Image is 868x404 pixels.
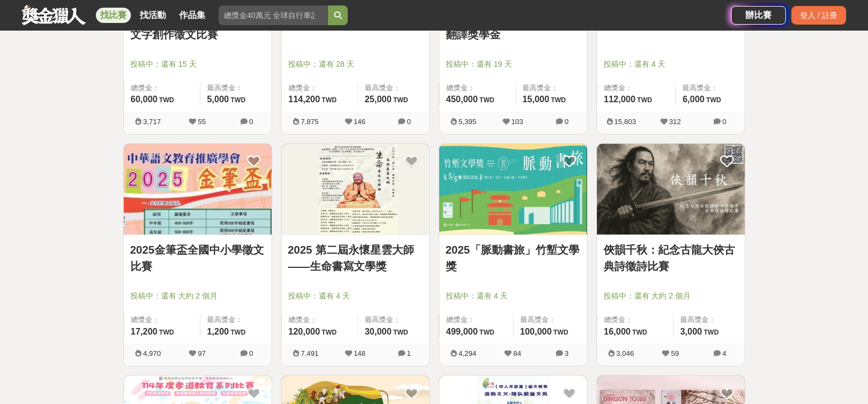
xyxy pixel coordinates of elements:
[231,96,245,104] span: TWD
[446,58,580,70] span: 投稿中：還有 19 天
[511,118,524,126] span: 103
[682,83,738,93] span: 最高獎金：
[159,96,174,104] span: TWD
[632,329,647,336] span: TWD
[354,118,366,126] span: 146
[603,290,738,302] span: 投稿中：還有 大約 2 個月
[301,118,319,126] span: 7,875
[604,314,666,325] span: 總獎金：
[604,95,636,104] span: 112,000
[513,349,521,358] span: 84
[603,58,738,70] span: 投稿中：還有 4 天
[131,95,158,104] span: 60,000
[479,329,494,336] span: TWD
[565,349,568,358] span: 3
[682,95,704,104] span: 6,000
[207,327,229,336] span: 1,200
[207,314,265,325] span: 最高獎金：
[446,242,580,274] a: 2025「脈動書旅」竹塹文學獎
[365,314,423,325] span: 最高獎金：
[124,144,272,235] img: Cover Image
[614,118,636,126] span: 15,803
[680,314,738,325] span: 最高獎金：
[281,144,429,236] a: Cover Image
[365,327,392,336] span: 30,000
[706,96,721,104] span: TWD
[124,144,272,236] a: Cover Image
[281,144,429,235] img: Cover Image
[458,118,476,126] span: 5,395
[198,349,205,358] span: 97
[175,8,210,23] a: 作品集
[671,349,679,358] span: 59
[597,144,745,235] img: Cover Image
[669,118,681,126] span: 312
[249,349,253,358] span: 0
[393,96,408,104] span: TWD
[604,83,669,93] span: 總獎金：
[321,329,336,336] span: TWD
[354,349,366,358] span: 148
[321,96,336,104] span: TWD
[365,95,392,104] span: 25,000
[289,327,320,336] span: 120,000
[198,118,205,126] span: 55
[219,5,328,25] input: 總獎金40萬元 全球自行車設計比賽
[393,329,408,336] span: TWD
[680,327,702,336] span: 3,000
[551,96,566,104] span: TWD
[446,290,580,302] span: 投稿中：還有 4 天
[722,349,726,358] span: 4
[130,58,265,70] span: 投稿中：還有 15 天
[446,95,478,104] span: 450,000
[96,8,131,23] a: 找比賽
[301,349,319,358] span: 7,491
[289,314,351,325] span: 總獎金：
[407,349,411,358] span: 1
[288,242,423,274] a: 2025 第二屆永懷星雲大師——生命書寫文學獎
[231,329,245,336] span: TWD
[131,327,158,336] span: 17,200
[597,144,745,236] a: Cover Image
[143,118,161,126] span: 3,717
[522,95,549,104] span: 15,000
[131,314,193,325] span: 總獎金：
[439,144,587,236] a: Cover Image
[553,329,568,336] span: TWD
[288,290,423,302] span: 投稿中：還有 4 天
[520,314,580,325] span: 最高獎金：
[288,58,423,70] span: 投稿中：還有 28 天
[722,118,726,126] span: 0
[791,6,846,25] div: 登入 / 註冊
[704,329,718,336] span: TWD
[479,96,494,104] span: TWD
[207,83,265,93] span: 最高獎金：
[131,83,193,93] span: 總獎金：
[135,8,170,23] a: 找活動
[446,83,509,93] span: 總獎金：
[603,242,738,274] a: 俠韻千秋：紀念古龍大俠古典詩徵詩比賽
[446,314,507,325] span: 總獎金：
[522,83,580,93] span: 最高獎金：
[365,83,423,93] span: 最高獎金：
[565,118,568,126] span: 0
[407,118,411,126] span: 0
[130,242,265,274] a: 2025金筆盃全國中小學徵文比賽
[207,95,229,104] span: 5,000
[130,290,265,302] span: 投稿中：還有 大約 2 個月
[604,327,631,336] span: 16,000
[616,349,634,358] span: 3,046
[289,83,351,93] span: 總獎金：
[731,6,786,25] a: 辦比賽
[520,327,552,336] span: 100,000
[446,327,478,336] span: 499,000
[249,118,253,126] span: 0
[637,96,652,104] span: TWD
[458,349,476,358] span: 4,294
[143,349,161,358] span: 4,970
[439,144,587,235] img: Cover Image
[159,329,174,336] span: TWD
[289,95,320,104] span: 114,200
